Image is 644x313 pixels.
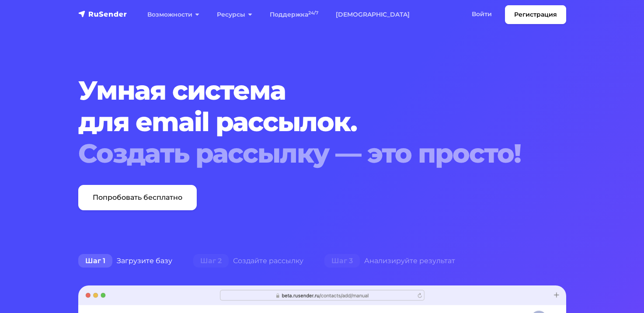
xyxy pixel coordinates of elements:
[314,252,466,270] div: Анализируйте результат
[78,254,112,268] span: Шаг 1
[327,6,418,24] a: [DEMOGRAPHIC_DATA]
[78,185,197,210] a: Попробовать бесплатно
[208,6,261,24] a: Ресурсы
[308,10,318,16] sup: 24/7
[261,6,327,24] a: Поддержка24/7
[139,6,208,24] a: Возможности
[68,252,183,270] div: Загрузите базу
[505,5,566,24] a: Регистрация
[78,75,525,169] h1: Умная система для email рассылок.
[463,5,501,23] a: Войти
[78,138,525,169] div: Создать рассылку — это просто!
[183,252,314,270] div: Создайте рассылку
[193,254,229,268] span: Шаг 2
[324,254,360,268] span: Шаг 3
[78,10,127,18] img: RuSender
